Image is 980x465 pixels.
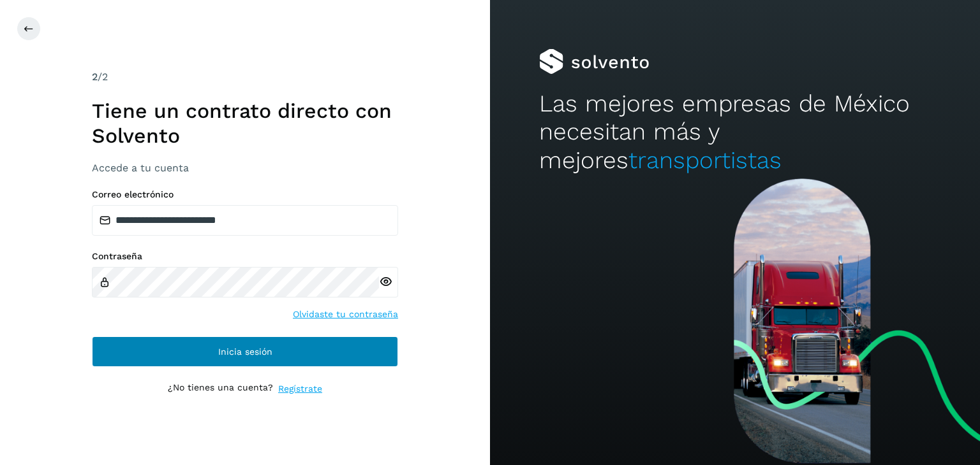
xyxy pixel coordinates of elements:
label: Contraseña [92,251,398,262]
h2: Las mejores empresas de México necesitan más y mejores [539,90,931,175]
h1: Tiene un contrato directo con Solvento [92,99,398,148]
a: Olvidaste tu contraseña [293,308,398,321]
a: Regístrate [278,382,322,396]
div: /2 [92,69,398,85]
span: 2 [92,71,98,83]
p: ¿No tienes una cuenta? [168,382,273,396]
button: Inicia sesión [92,336,398,367]
span: Inicia sesión [218,347,272,356]
h3: Accede a tu cuenta [92,162,398,174]
span: transportistas [628,147,782,174]
label: Correo electrónico [92,189,398,200]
